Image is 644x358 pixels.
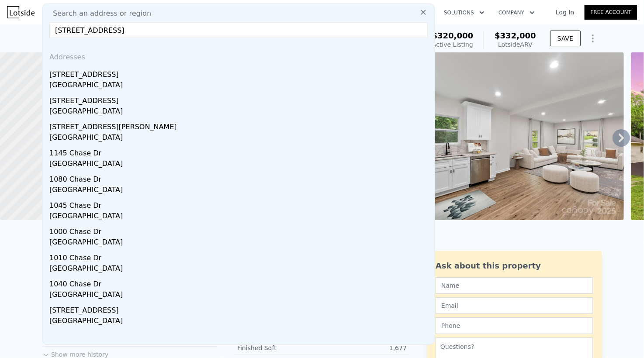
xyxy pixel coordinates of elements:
div: Lotside ARV [495,40,536,49]
input: Email [436,297,593,314]
div: 1080 Chase Dr [49,171,431,185]
button: Show Options [584,30,602,47]
a: Free Account [585,5,637,20]
input: Name [436,277,593,294]
span: Search an address or region [46,8,151,19]
input: Enter an address, city, region, neighborhood or zip code [49,22,428,38]
div: 1145 Chase Dr [49,145,431,158]
span: $332,000 [495,31,536,40]
div: 1000 Chase Dr [49,223,431,237]
div: Ask about this property [436,260,593,272]
span: $320,000 [432,31,474,40]
div: 1010 Chase Dr [49,249,431,263]
div: [STREET_ADDRESS] [49,66,431,80]
div: 1,677 [322,344,407,352]
div: [GEOGRAPHIC_DATA] [49,237,431,249]
div: [GEOGRAPHIC_DATA] [49,185,431,197]
div: Addresses [46,45,431,66]
div: [GEOGRAPHIC_DATA] [49,106,431,118]
button: SAVE [550,31,581,46]
div: [GEOGRAPHIC_DATA] [49,316,431,328]
div: [GEOGRAPHIC_DATA] [49,158,431,171]
div: [STREET_ADDRESS] [49,302,431,316]
div: Finished Sqft [237,344,322,352]
button: Company [492,5,542,21]
button: Solutions [437,5,492,21]
div: 1045 Chase Dr [49,197,431,211]
div: [GEOGRAPHIC_DATA] [49,289,431,302]
div: [GEOGRAPHIC_DATA] [49,132,431,145]
a: Log In [545,8,585,17]
div: 1040 Chase Dr [49,275,431,289]
div: [STREET_ADDRESS][PERSON_NAME] [49,118,431,132]
img: Lotside [7,6,35,18]
img: Sale: 141853608 Parcel: 85203838 [400,52,624,220]
div: [GEOGRAPHIC_DATA] [49,80,431,92]
div: [GEOGRAPHIC_DATA] [49,263,431,275]
input: Phone [436,317,593,334]
div: [STREET_ADDRESS] [49,92,431,106]
span: Active Listing [432,41,473,48]
div: [GEOGRAPHIC_DATA] [49,211,431,223]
